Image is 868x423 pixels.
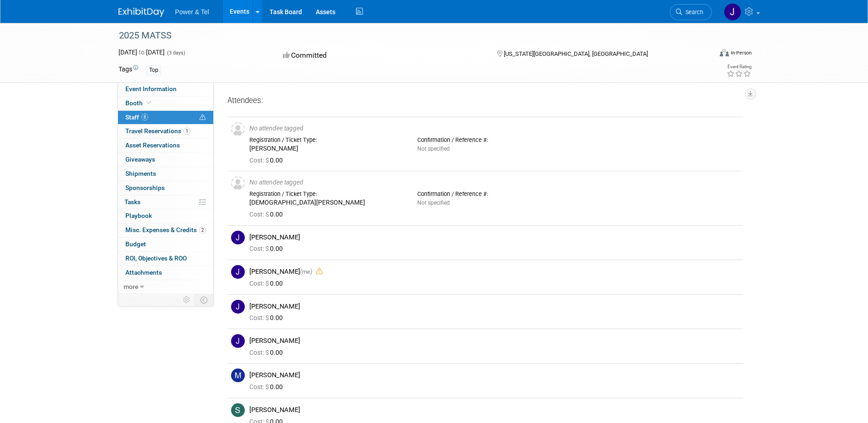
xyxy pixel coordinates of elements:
[231,231,245,244] img: J.jpg
[125,184,165,191] span: Sponsorships
[183,128,190,135] span: 1
[727,65,751,69] div: Event Rating
[118,181,213,195] a: Sponsorships
[249,125,739,133] div: No attendee tagged
[125,114,148,121] span: Staff
[125,141,180,149] span: Asset Reservations
[249,233,739,242] div: [PERSON_NAME]
[125,269,162,276] span: Attachments
[199,114,206,122] span: Potential Scheduling Conflict -- at least one attendee is tagged in another overlapping event.
[249,190,404,198] div: Registration / Ticket Type:
[119,65,138,75] td: Tags
[231,334,245,348] img: J.jpg
[118,209,213,223] a: Playbook
[249,245,270,252] span: Cost: $
[504,50,648,57] span: [US_STATE][GEOGRAPHIC_DATA], [GEOGRAPHIC_DATA]
[417,190,571,198] div: Confirmation / Reference #:
[249,349,286,356] span: 0.00
[166,50,185,56] span: (3 days)
[249,302,739,311] div: [PERSON_NAME]
[231,176,245,190] img: Unassigned-User-Icon.png
[249,211,286,218] span: 0.00
[231,369,245,382] img: M.jpg
[249,336,739,345] div: [PERSON_NAME]
[125,85,177,92] span: Event Information
[720,49,729,56] img: Format-Inperson.png
[125,156,155,163] span: Giveaways
[125,170,156,177] span: Shipments
[249,199,404,207] div: [DEMOGRAPHIC_DATA][PERSON_NAME]
[125,240,146,248] span: Budget
[249,136,404,144] div: Registration / Ticket Type:
[249,267,739,276] div: [PERSON_NAME]
[300,268,312,275] span: (me)
[125,127,190,135] span: Travel Reservations
[118,139,213,152] a: Asset Reservations
[249,179,739,187] div: No attendee tagged
[249,383,286,390] span: 0.00
[249,245,286,252] span: 0.00
[124,198,140,206] span: Tasks
[119,49,165,56] span: [DATE] [DATE]
[118,97,213,110] a: Booth
[730,49,752,56] div: In-Person
[249,211,270,218] span: Cost: $
[249,383,270,390] span: Cost: $
[724,3,741,21] img: JB Fesmire
[175,8,209,16] span: Power & Tel
[116,27,698,44] div: 2025 MATSS
[118,266,213,280] a: Attachments
[658,48,752,61] div: Event Format
[118,252,213,266] a: ROI, Objectives & ROO
[231,122,245,136] img: Unassigned-User-Icon.png
[137,49,146,56] span: to
[118,111,213,125] a: Staff8
[118,82,213,96] a: Event Information
[249,349,270,356] span: Cost: $
[249,371,739,380] div: [PERSON_NAME]
[670,4,712,20] a: Search
[146,65,161,75] div: Top
[682,9,703,16] span: Search
[125,99,153,107] span: Booth
[194,294,213,306] td: Toggle Event Tabs
[118,223,213,237] a: Misc. Expenses & Credits2
[118,195,213,209] a: Tasks
[119,8,164,17] img: ExhibitDay
[249,406,739,414] div: [PERSON_NAME]
[249,280,286,287] span: 0.00
[124,283,138,290] span: more
[125,255,187,262] span: ROI, Objectives & ROO
[249,157,270,164] span: Cost: $
[249,280,270,287] span: Cost: $
[280,48,482,64] div: Committed
[118,125,213,138] a: Travel Reservations1
[125,212,152,219] span: Playbook
[249,314,286,321] span: 0.00
[118,167,213,181] a: Shipments
[147,100,151,105] i: Booth reservation complete
[231,265,245,279] img: J.jpg
[231,403,245,417] img: S.jpg
[417,146,450,152] span: Not specified
[179,294,195,306] td: Personalize Event Tab Strip
[199,227,206,233] span: 2
[249,314,270,321] span: Cost: $
[231,300,245,314] img: J.jpg
[316,268,323,275] i: Double-book Warning!
[227,95,743,107] div: Attendees:
[141,114,148,120] span: 8
[125,226,206,233] span: Misc. Expenses & Credits
[249,157,286,164] span: 0.00
[118,280,213,294] a: more
[118,238,213,251] a: Budget
[118,153,213,167] a: Giveaways
[417,136,571,144] div: Confirmation / Reference #:
[417,200,450,206] span: Not specified
[249,145,404,153] div: [PERSON_NAME]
